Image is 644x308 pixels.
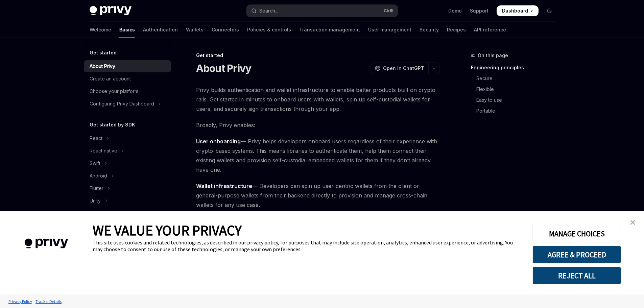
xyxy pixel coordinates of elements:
[186,22,204,38] a: Wallets
[90,184,103,192] div: Flutter
[247,22,291,38] a: Policies & controls
[84,132,171,144] button: Toggle React section
[90,62,115,70] div: About Privy
[90,134,102,142] div: React
[90,22,111,38] a: Welcome
[196,120,440,130] span: Broadly, Privy enables:
[532,225,621,242] button: MANAGE CHOICES
[259,7,278,15] div: Search...
[196,138,241,145] strong: User onboarding
[84,182,171,194] button: Toggle Flutter section
[90,75,131,83] div: Create an account
[90,100,154,108] div: Configuring Privy Dashboard
[196,52,440,59] div: Get started
[544,5,555,16] button: Toggle dark mode
[471,105,560,116] a: Portable
[630,220,635,225] img: close banner
[143,22,178,38] a: Authentication
[84,85,171,97] a: Choose your platform
[196,181,440,210] span: — Developers can spin up user-centric wallets from the client or general-purpose wallets from the...
[212,22,239,38] a: Connectors
[84,145,171,157] button: Toggle React native section
[299,22,360,38] a: Transaction management
[34,295,63,307] a: Tracker Details
[84,195,171,207] button: Toggle Unity section
[471,62,560,73] a: Engineering principles
[497,5,539,16] a: Dashboard
[84,170,171,182] button: Toggle Android section
[532,246,621,263] button: AGREE & PROCEED
[93,221,242,239] span: WE VALUE YOUR PRIVACY
[84,60,171,72] a: About Privy
[368,22,411,38] a: User management
[626,216,640,229] a: close banner
[90,197,101,205] div: Unity
[196,62,252,74] h1: About Privy
[90,87,138,95] div: Choose your platform
[90,49,117,57] h5: Get started
[384,8,394,14] span: Ctrl K
[84,73,171,85] a: Create an account
[196,137,440,174] span: — Privy helps developers onboard users regardless of their experience with crypto-based systems. ...
[448,7,462,14] a: Demo
[119,22,135,38] a: Basics
[10,229,82,258] img: company logo
[84,157,171,169] button: Toggle Swift section
[420,22,439,38] a: Security
[471,84,560,95] a: Flexible
[471,95,560,105] a: Easy to use
[471,73,560,84] a: Secure
[90,121,135,129] h5: Get started by SDK
[383,65,424,72] span: Open in ChatGPT
[196,85,440,114] span: Privy builds authentication and wallet infrastructure to enable better products built on crypto r...
[90,172,107,180] div: Android
[474,22,506,38] a: API reference
[84,98,171,110] button: Toggle Configuring Privy Dashboard section
[90,6,132,16] img: dark logo
[7,295,34,307] a: Privacy Policy
[90,159,100,167] div: Swift
[84,207,171,219] button: Toggle NodeJS section
[502,7,528,14] span: Dashboard
[371,63,428,74] button: Open in ChatGPT
[246,5,398,17] button: Open search
[93,239,522,253] div: This site uses cookies and related technologies, as described in our privacy policy, for purposes...
[478,51,508,60] span: On this page
[447,22,466,38] a: Recipes
[90,147,117,155] div: React native
[90,209,108,217] div: NodeJS
[470,7,488,14] a: Support
[532,267,621,284] button: REJECT ALL
[196,183,252,189] strong: Wallet infrastructure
